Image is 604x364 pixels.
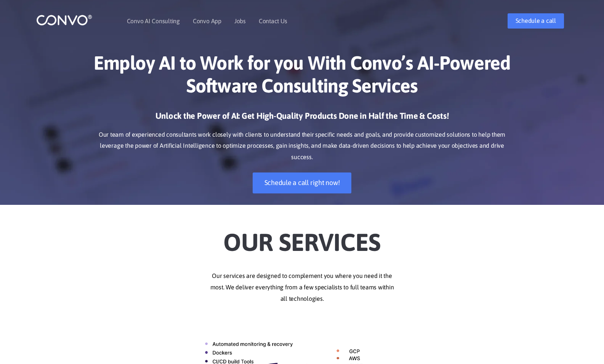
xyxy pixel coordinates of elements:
[91,110,514,127] h3: Unlock the Power of AI: Get High-Quality Products Done in Half the Time & Costs!
[91,216,514,259] h2: Our Services
[193,18,221,24] a: Convo App
[234,18,246,24] a: Jobs
[259,18,287,24] a: Contact Us
[91,129,514,163] p: Our team of experienced consultants work closely with clients to understand their specific needs ...
[91,270,514,305] p: Our services are designed to complement you where you need it the most. We deliver everything fro...
[91,51,514,103] h1: Employ AI to Work for you With Convo’s AI-Powered Software Consulting Services
[36,14,92,26] img: logo_1.png
[508,13,564,29] a: Schedule a call
[127,18,180,24] a: Convo AI Consulting
[253,172,352,193] a: Schedule a call right now!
